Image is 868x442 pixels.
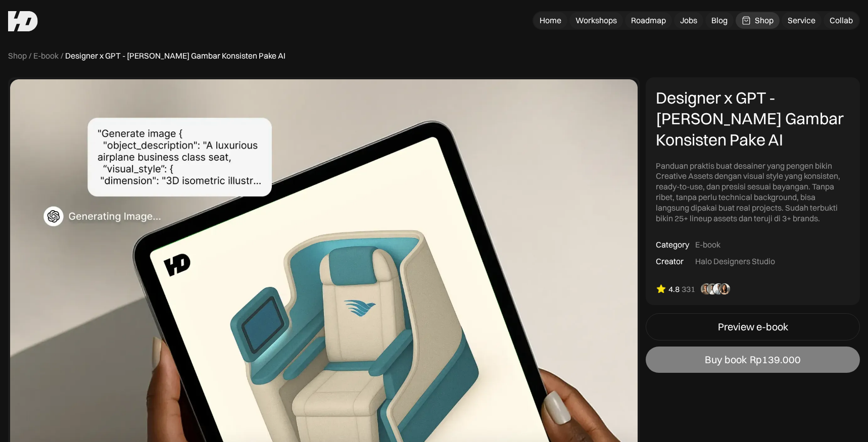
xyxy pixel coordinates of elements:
[569,12,623,29] a: Workshops
[705,12,734,29] a: Blog
[682,284,695,294] div: 331
[736,12,780,29] a: Shop
[705,354,747,366] div: Buy book
[680,15,697,26] div: Jobs
[711,15,728,26] div: Blog
[750,354,801,366] div: Rp139.000
[8,51,27,61] a: Shop
[674,12,703,29] a: Jobs
[29,51,31,61] div: /
[656,239,689,250] div: Category
[65,51,285,61] div: Designer x GPT - [PERSON_NAME] Gambar Konsisten Pake AI
[631,15,666,26] div: Roadmap
[668,284,680,294] div: 4.8
[575,15,617,26] div: Workshops
[656,87,850,151] div: Designer x GPT - [PERSON_NAME] Gambar Konsisten Pake AI
[33,51,59,61] a: E-book
[788,15,815,26] div: Service
[830,15,853,26] div: Collab
[656,256,684,267] div: Creator
[540,15,561,26] div: Home
[695,256,775,267] div: Halo Designers Studio
[695,239,720,250] div: E-book
[718,321,788,333] div: Preview e-book
[755,15,774,26] div: Shop
[824,12,859,29] a: Collab
[61,51,63,61] div: /
[534,12,567,29] a: Home
[625,12,672,29] a: Roadmap
[782,12,822,29] a: Service
[646,347,860,373] a: Buy bookRp139.000
[646,313,860,340] a: Preview e-book
[656,161,850,224] div: Panduan praktis buat desainer yang pengen bikin Creative Assets dengan visual style yang konsiste...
